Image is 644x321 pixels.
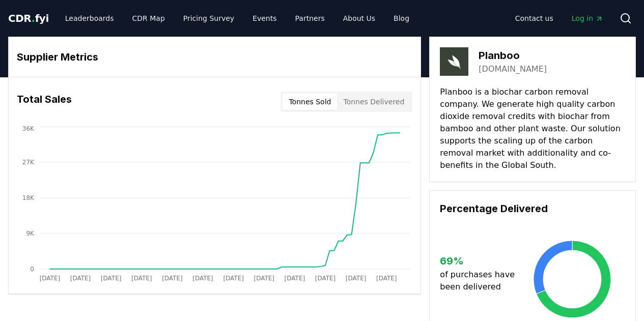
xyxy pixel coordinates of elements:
[57,9,122,27] a: Leaderboards
[285,275,305,282] tspan: [DATE]
[22,125,35,132] tspan: 36K
[507,9,562,27] a: Contact us
[346,275,367,282] tspan: [DATE]
[283,94,337,110] button: Tonnes Sold
[479,63,547,75] a: [DOMAIN_NAME]
[70,275,91,282] tspan: [DATE]
[564,9,611,27] a: Log in
[17,92,72,112] h3: Total Sales
[440,201,625,216] h3: Percentage Delivered
[22,194,35,201] tspan: 18K
[337,94,410,110] button: Tonnes Delivered
[223,275,244,282] tspan: [DATE]
[315,275,336,282] tspan: [DATE]
[192,275,213,282] tspan: [DATE]
[440,86,625,171] p: Planboo is a biochar carbon removal company. We generate high quality carbon dioxide removal cred...
[131,275,152,282] tspan: [DATE]
[17,49,412,65] h3: Supplier Metrics
[440,47,468,76] img: Planboo-logo
[22,159,35,166] tspan: 27K
[40,275,61,282] tspan: [DATE]
[507,9,611,27] nav: Main
[254,275,275,282] tspan: [DATE]
[287,9,333,27] a: Partners
[124,9,173,27] a: CDR Map
[376,275,397,282] tspan: [DATE]
[32,12,35,24] span: .
[30,266,34,273] tspan: 0
[8,12,49,24] span: CDR fyi
[479,48,547,63] h3: Planboo
[335,9,383,27] a: About Us
[162,275,183,282] tspan: [DATE]
[57,9,417,27] nav: Main
[572,13,603,23] span: Log in
[175,9,242,27] a: Pricing Survey
[440,253,519,269] h3: 69 %
[8,11,49,25] a: CDR.fyi
[101,275,122,282] tspan: [DATE]
[244,9,285,27] a: Events
[385,9,417,27] a: Blog
[440,269,519,293] p: of purchases have been delivered
[26,230,35,237] tspan: 9K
